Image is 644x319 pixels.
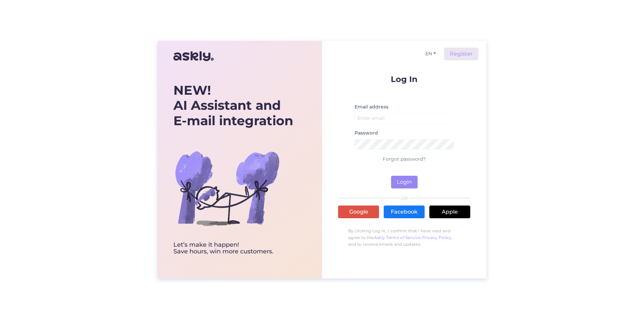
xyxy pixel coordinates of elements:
[399,196,409,201] span: OR
[338,206,379,218] a: Google
[383,156,426,162] a: Forgot password?
[422,235,452,240] a: Privacy Policy
[355,103,388,110] label: Email address
[338,75,470,83] p: Log In
[355,113,454,124] input: Enter email
[374,235,421,240] a: Askly Terms of Service
[173,242,293,255] div: Let’s make it happen! Save hours, win more customers.
[338,224,470,251] p: By clicking Log In, I confirm that I have read and agree to the , , and to receive emails and upd...
[173,135,281,242] img: bg-askly
[423,49,439,59] button: EN
[355,130,378,137] label: Password
[173,48,214,64] img: Askly
[429,206,470,218] a: Apple
[173,82,211,98] b: NEW!
[384,206,425,218] a: Facebook
[444,48,478,60] a: Register
[173,83,293,129] div: AI Assistant and E-mail integration
[391,176,418,188] button: Login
